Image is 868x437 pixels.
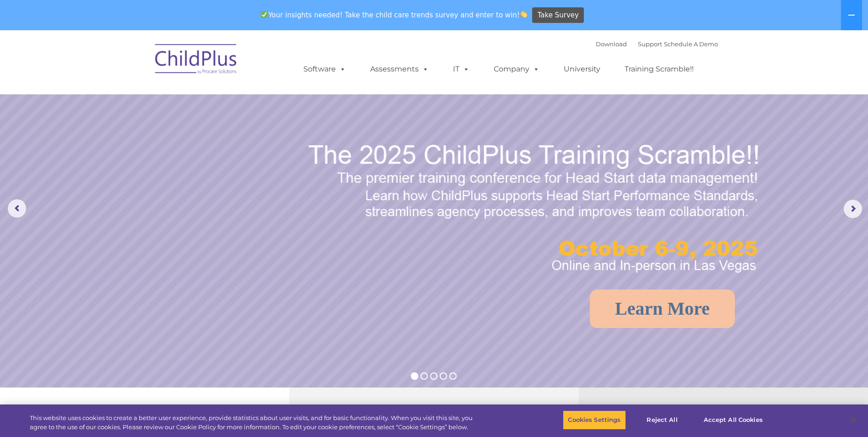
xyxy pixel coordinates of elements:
[563,410,625,430] button: Cookies Settings
[538,7,579,23] span: Take Survey
[664,40,718,48] a: Schedule A Demo
[615,60,703,78] a: Training Scramble!!
[638,40,662,48] a: Support
[261,11,268,18] img: ✅
[151,38,242,83] img: ChildPlus by Procare Solutions
[843,410,863,430] button: Close
[127,60,155,67] span: Last name
[520,11,527,18] img: 👏
[634,410,691,430] button: Reject All
[294,60,355,78] a: Software
[30,414,477,432] div: This website uses cookies to create a better user experience, provide statistics about user visit...
[590,290,735,328] a: Learn More
[699,410,768,430] button: Accept All Cookies
[596,40,627,48] a: Download
[361,60,438,78] a: Assessments
[257,6,531,24] span: Your insights needed! Take the child care trends survey and enter to win!
[555,60,609,78] a: University
[444,60,479,78] a: IT
[596,40,718,48] font: |
[127,98,166,105] span: Phone number
[532,7,584,23] a: Take Survey
[485,60,549,78] a: Company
